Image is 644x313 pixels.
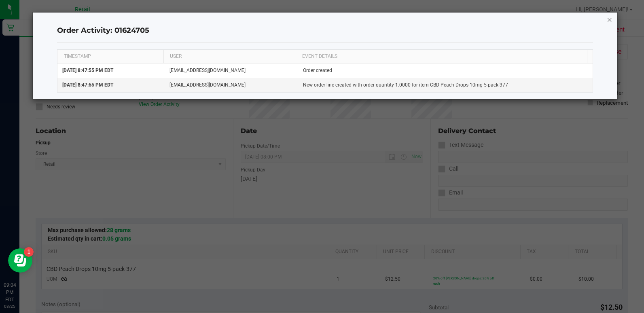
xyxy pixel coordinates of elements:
[8,248,32,273] iframe: Resource center
[62,68,113,73] span: [DATE] 8:47:55 PM EDT
[296,50,587,63] th: EVENT DETAILS
[163,50,296,63] th: USER
[298,63,592,78] td: Order created
[165,78,299,92] td: [EMAIL_ADDRESS][DOMAIN_NAME]
[298,78,592,92] td: New order line created with order quantity 1.0000 for item CBD Peach Drops 10mg 5-pack-377
[24,247,34,257] iframe: Resource center unread badge
[57,25,593,36] h4: Order Activity: 01624705
[57,50,163,63] th: TIMESTAMP
[165,63,299,78] td: [EMAIL_ADDRESS][DOMAIN_NAME]
[62,82,113,88] span: [DATE] 8:47:55 PM EDT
